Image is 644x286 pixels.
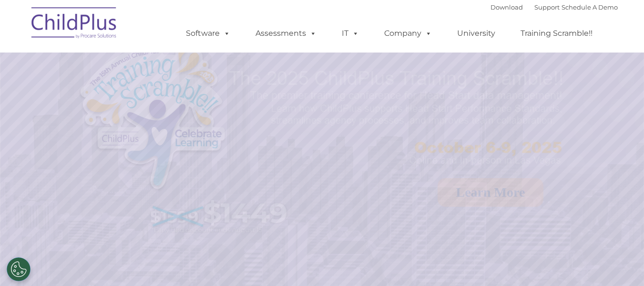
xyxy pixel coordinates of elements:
a: Assessments [246,24,326,43]
a: Training Scramble!! [511,24,602,43]
a: Support [534,3,560,11]
a: IT [332,24,368,43]
img: ChildPlus by Procare Solutions [27,0,122,48]
a: Learn More [438,178,544,207]
button: Cookies Settings [7,257,31,281]
font: | [491,3,618,11]
a: Download [491,3,523,11]
a: University [448,24,505,43]
a: Software [176,24,240,43]
a: Schedule A Demo [562,3,618,11]
a: Company [375,24,441,43]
